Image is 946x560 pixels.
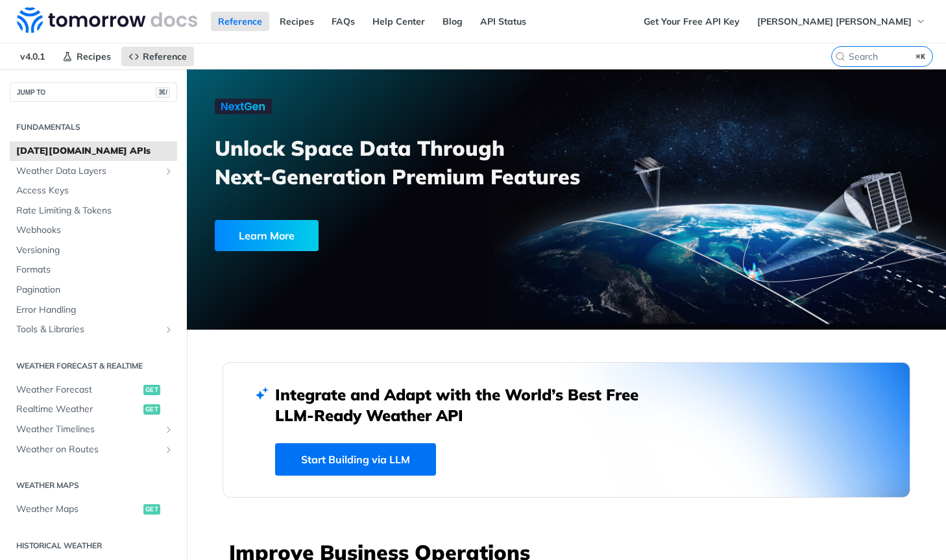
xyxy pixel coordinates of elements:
h2: Historical Weather [10,540,177,552]
a: Formats [10,260,177,280]
span: [PERSON_NAME] [PERSON_NAME] [757,16,912,27]
span: Weather Forecast [16,383,140,396]
a: FAQs [324,12,362,31]
span: Formats [16,263,174,276]
span: Weather Maps [16,503,140,516]
button: [PERSON_NAME] [PERSON_NAME] [750,12,933,31]
button: Show subpages for Weather Timelines [164,424,174,435]
a: Webhooks [10,221,177,240]
span: ⌘/ [156,87,170,98]
img: Tomorrow.io Weather API Docs [17,7,197,33]
span: Weather on Routes [16,443,160,456]
a: Weather Forecastget [10,380,177,400]
a: Blog [435,12,470,31]
a: Access Keys [10,181,177,201]
a: Versioning [10,241,177,260]
span: get [143,404,160,415]
span: Realtime Weather [16,403,140,416]
a: Tools & LibrariesShow subpages for Tools & Libraries [10,320,177,339]
a: Realtime Weatherget [10,400,177,419]
button: Show subpages for Tools & Libraries [164,324,174,335]
kbd: ⌘K [913,50,929,63]
h3: Unlock Space Data Through Next-Generation Premium Features [215,134,581,191]
span: Rate Limiting & Tokens [16,204,174,217]
a: Help Center [365,12,432,31]
span: Error Handling [16,304,174,317]
span: get [143,504,160,515]
a: Recipes [273,12,321,31]
span: Tools & Libraries [16,323,160,336]
h2: Integrate and Adapt with the World’s Best Free LLM-Ready Weather API [275,384,658,426]
span: v4.0.1 [13,47,52,66]
a: Weather Data LayersShow subpages for Weather Data Layers [10,162,177,181]
a: Start Building via LLM [275,443,436,476]
span: Access Keys [16,184,174,197]
div: Learn More [215,220,319,251]
span: Weather Timelines [16,423,160,436]
a: Pagination [10,280,177,300]
button: Show subpages for Weather on Routes [164,444,174,455]
a: API Status [473,12,533,31]
a: Reference [121,47,194,66]
span: Reference [143,51,187,62]
span: Pagination [16,284,174,297]
span: Webhooks [16,224,174,237]
button: Show subpages for Weather Data Layers [164,166,174,177]
a: Learn More [215,220,507,251]
h2: Weather Maps [10,480,177,491]
span: Recipes [77,51,111,62]
a: Rate Limiting & Tokens [10,201,177,221]
svg: Search [835,51,845,62]
a: Reference [211,12,269,31]
a: Weather on RoutesShow subpages for Weather on Routes [10,440,177,459]
a: Weather TimelinesShow subpages for Weather Timelines [10,420,177,439]
h2: Fundamentals [10,121,177,133]
a: Error Handling [10,300,177,320]
a: Weather Mapsget [10,500,177,519]
button: JUMP TO⌘/ [10,82,177,102]
span: get [143,385,160,395]
h2: Weather Forecast & realtime [10,360,177,372]
span: Versioning [16,244,174,257]
span: [DATE][DOMAIN_NAME] APIs [16,145,174,158]
img: NextGen [215,99,272,114]
a: Get Your Free API Key [637,12,747,31]
a: [DATE][DOMAIN_NAME] APIs [10,141,177,161]
a: Recipes [55,47,118,66]
span: Weather Data Layers [16,165,160,178]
